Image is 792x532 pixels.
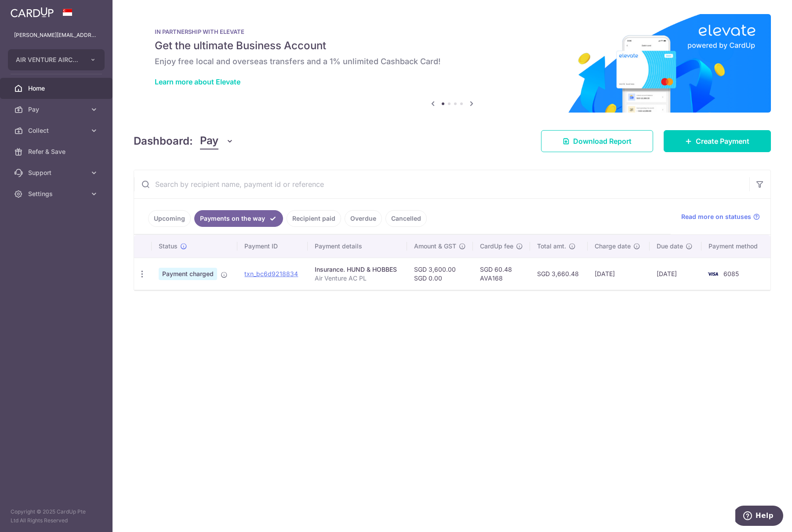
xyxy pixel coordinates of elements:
[159,268,217,280] span: Payment charged
[723,270,739,277] span: 6085
[664,130,771,152] a: Create Payment
[287,210,341,227] a: Recipient paid
[28,84,86,93] span: Home
[650,258,701,290] td: [DATE]
[537,242,566,251] span: Total amt.
[28,105,86,114] span: Pay
[28,168,86,177] span: Support
[200,133,218,149] span: Pay
[148,210,191,227] a: Upcoming
[237,235,307,258] th: Payment ID
[480,242,513,251] span: CardUp fee
[696,136,749,146] span: Create Payment
[8,49,105,70] button: AIR VENTURE AIRCONDITIONING PTE. LTD.
[14,31,98,40] p: [PERSON_NAME][EMAIL_ADDRESS][DOMAIN_NAME]
[155,28,750,35] p: IN PARTNERSHIP WITH ELEVATE
[16,55,81,64] span: AIR VENTURE AIRCONDITIONING PTE. LTD.
[414,242,456,251] span: Amount & GST
[588,258,650,290] td: [DATE]
[134,170,749,198] input: Search by recipient name, payment id or reference
[657,242,683,251] span: Due date
[701,235,770,258] th: Payment method
[155,77,240,86] a: Learn more about Elevate
[155,56,750,67] h6: Enjoy free local and overseas transfers and a 1% unlimited Cashback Card!
[194,210,283,227] a: Payments on the way
[315,274,400,283] p: Air Venture AC PL
[681,212,751,221] span: Read more on statuses
[134,14,771,113] img: Renovation banner
[28,189,86,198] span: Settings
[595,242,631,251] span: Charge date
[530,258,588,290] td: SGD 3,660.48
[345,210,382,227] a: Overdue
[385,210,427,227] a: Cancelled
[200,133,234,149] button: Pay
[11,7,54,18] img: CardUp
[28,126,86,135] span: Collect
[407,258,473,290] td: SGD 3,600.00 SGD 0.00
[473,258,530,290] td: SGD 60.48 AVA168
[681,212,760,221] a: Read more on statuses
[735,506,783,528] iframe: Opens a widget where you can find more information
[315,265,400,274] div: Insurance. HUND & HOBBES
[308,235,407,258] th: Payment details
[159,242,178,251] span: Status
[704,269,722,279] img: Bank Card
[134,133,193,149] h4: Dashboard:
[541,130,653,152] a: Download Report
[155,39,750,53] h5: Get the ultimate Business Account
[573,136,632,146] span: Download Report
[244,270,298,277] a: txn_bc6d9218834
[28,147,86,156] span: Refer & Save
